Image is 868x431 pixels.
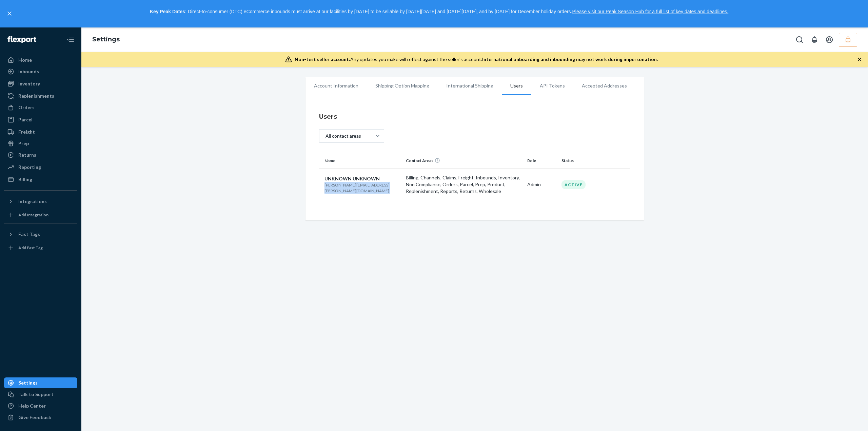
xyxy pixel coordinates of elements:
[18,152,36,158] div: Returns
[573,77,635,94] li: Accepted Addresses
[4,174,77,185] a: Billing
[18,80,40,87] div: Inventory
[18,116,33,123] div: Parcel
[438,77,502,94] li: International Shipping
[4,66,77,77] a: Inbounds
[64,33,77,46] button: Close Navigation
[823,33,836,46] button: Open account menu
[4,210,77,220] a: Add Integration
[793,33,806,46] button: Open Search Box
[406,174,522,195] p: Billing, Channels, Claims, Freight, Inbounds, Inventory, Non Compliance, Orders, Parcel, Prep, Pr...
[319,153,403,169] th: Name
[324,182,400,194] p: [PERSON_NAME][EMAIL_ADDRESS][PERSON_NAME][DOMAIN_NAME]
[295,56,350,62] span: Non-test seller account:
[525,169,559,200] td: Admin
[367,77,438,94] li: Shipping Option Mapping
[4,126,77,137] a: Freight
[18,231,40,238] div: Fast Tags
[4,400,77,411] a: Help Center
[808,33,821,46] button: Open notifications
[525,153,559,169] th: Role
[150,9,185,14] strong: Key Peak Dates
[87,30,125,50] ol: breadcrumbs
[92,36,120,43] a: Settings
[324,176,380,181] span: UNKNOWN UNKNOWN
[6,10,13,17] button: close,
[4,162,77,173] a: Reporting
[18,403,46,409] div: Help Center
[18,57,32,63] div: Home
[325,133,361,139] div: All contact areas
[18,93,54,99] div: Replenishments
[4,78,77,89] a: Inventory
[295,56,658,63] div: Any updates you make will reflect against the seller's account.
[18,164,41,171] div: Reporting
[18,104,35,111] div: Orders
[18,140,29,147] div: Prep
[18,414,51,421] div: Give Feedback
[559,153,609,169] th: Status
[531,77,573,94] li: API Tokens
[18,198,47,205] div: Integrations
[4,102,77,113] a: Orders
[18,245,43,251] div: Add Fast Tag
[319,112,630,121] h4: Users
[572,9,728,14] a: Please visit our Peak Season Hub for a full list of key dates and deadlines.
[18,129,35,135] div: Freight
[18,391,54,398] div: Talk to Support
[7,36,36,43] img: Flexport logo
[18,176,32,183] div: Billing
[305,77,367,94] li: Account Information
[18,212,48,218] div: Add Integration
[502,77,531,95] li: Users
[482,56,658,62] span: International onboarding and inbounding may not work during impersonation.
[4,91,77,101] a: Replenishments
[18,379,38,386] div: Settings
[4,412,77,423] button: Give Feedback
[4,229,77,240] button: Fast Tags
[4,150,77,160] a: Returns
[4,389,77,400] a: Talk to Support
[561,180,586,189] div: Active
[4,242,77,253] a: Add Fast Tag
[18,68,39,75] div: Inbounds
[4,196,77,207] button: Integrations
[4,138,77,149] a: Prep
[403,153,525,169] th: Contact Areas
[16,6,862,18] p: : Direct-to-consumer (DTC) eCommerce inbounds must arrive at our facilities by [DATE] to be sella...
[4,114,77,125] a: Parcel
[4,55,77,65] a: Home
[4,377,77,388] a: Settings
